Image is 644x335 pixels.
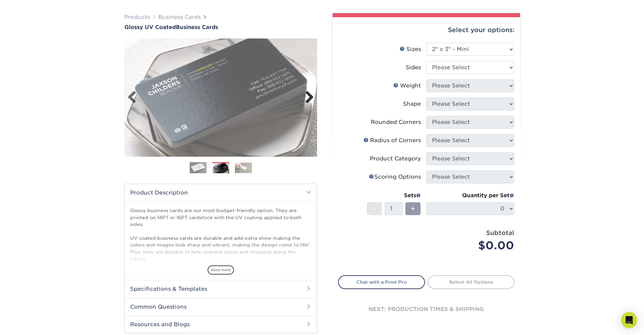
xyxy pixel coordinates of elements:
img: Glossy UV Coated 02 [124,31,317,164]
div: Sets [367,191,421,200]
img: Business Cards 03 [235,162,252,173]
p: Glossy business cards are our most budget-friendly option. They are printed on 14PT or 16PT cards... [130,207,311,297]
span: Glossy UV Coated [124,24,176,30]
a: Glossy UV CoatedBusiness Cards [124,24,317,30]
a: Products [124,14,150,20]
div: Sizes [400,45,421,53]
h1: Business Cards [124,24,317,30]
div: Shape [403,100,421,108]
div: Product Category [370,155,421,163]
span: - [373,204,376,214]
h2: Common Questions [125,298,317,315]
img: Business Cards 01 [190,159,207,176]
a: Business Cards [158,14,201,20]
div: Weight [393,82,421,90]
div: $0.00 [431,237,514,254]
div: Scoring Options [369,173,421,181]
h2: Product Description [125,184,317,201]
div: Open Intercom Messenger [621,312,637,328]
span: show more [208,265,234,275]
span: + [411,204,415,214]
div: Sides [406,63,421,72]
strong: Subtotal [486,229,514,236]
div: Radius of Corners [363,136,421,145]
h2: Resources and Blogs [125,315,317,333]
div: next: production times & shipping [338,289,515,330]
div: Quantity per Set [426,191,514,200]
div: Rounded Corners [371,118,421,126]
div: Select your options: [338,17,515,43]
a: Select All Options [428,275,515,289]
h2: Specifications & Templates [125,280,317,298]
a: Chat with a Print Pro [338,275,425,289]
img: Business Cards 02 [212,162,229,174]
